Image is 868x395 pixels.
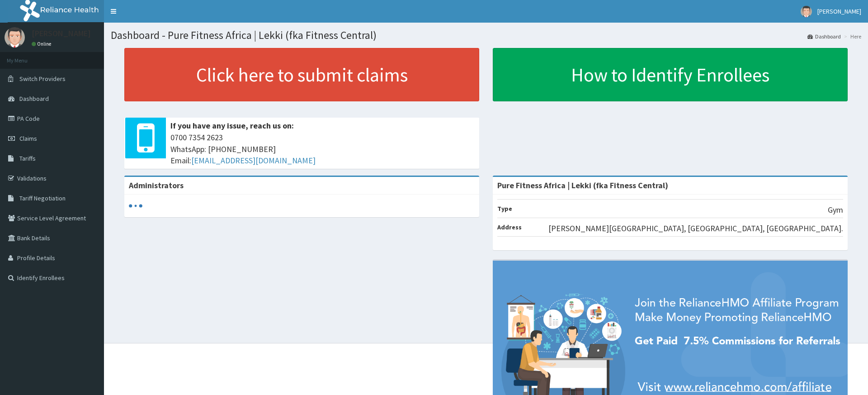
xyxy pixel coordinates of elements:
[817,7,861,15] span: [PERSON_NAME]
[124,48,479,101] a: Click here to submit claims
[801,6,812,17] img: User Image
[497,180,668,190] strong: Pure Fitness Africa | Lekki (fka Fitness Central)
[548,223,843,234] p: [PERSON_NAME][GEOGRAPHIC_DATA], [GEOGRAPHIC_DATA], [GEOGRAPHIC_DATA].
[497,223,522,231] b: Address
[170,132,475,167] span: 0700 7354 2623 WhatsApp: [PHONE_NUMBER] Email:
[111,29,861,41] h1: Dashboard - Pure Fitness Africa | Lekki (fka Fitness Central)
[828,204,843,216] p: Gym
[497,205,512,213] b: Type
[5,27,25,48] img: User Image
[807,33,841,40] a: Dashboard
[19,134,37,143] span: Claims
[493,48,848,101] a: How to Identify Enrollees
[19,75,66,83] span: Switch Providers
[191,155,316,166] a: [EMAIL_ADDRESS][DOMAIN_NAME]
[842,33,861,40] li: Here
[32,29,91,38] p: [PERSON_NAME]
[19,95,49,103] span: Dashboard
[129,199,142,213] svg: audio-loading
[170,120,294,131] b: If you have any issue, reach us on:
[129,180,184,190] b: Administrators
[19,154,36,162] span: Tariffs
[19,194,66,202] span: Tariff Negotiation
[32,41,53,47] a: Online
